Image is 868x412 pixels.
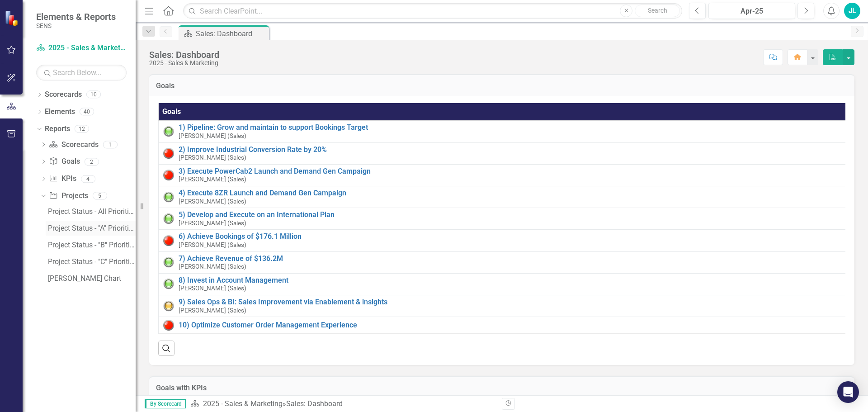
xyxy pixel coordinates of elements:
[159,317,847,334] td: Double-Click to Edit Right Click for Context Menu
[712,6,792,17] div: Apr-25
[159,142,847,164] td: Double-Click to Edit Right Click for Context Menu
[36,11,116,22] span: Elements & Reports
[145,399,186,408] span: By Scorecard
[46,204,136,219] a: Project Status - All Priorities
[635,5,680,17] button: Search
[179,307,246,314] small: [PERSON_NAME] (Sales)
[149,60,219,66] div: 2025 - Sales & Marketing
[163,257,174,268] img: Green: On Track
[156,384,848,392] h3: Goals with KPIs
[48,275,136,283] div: [PERSON_NAME] Chart
[156,82,848,90] h3: Goals
[80,108,94,116] div: 40
[163,320,174,331] img: Red: Critical Issues/Off-Track
[159,230,847,251] td: Double-Click to Edit Right Click for Context Menu
[163,170,174,180] img: Red: Critical Issues/Off-Track
[149,50,219,60] div: Sales: Dashboard
[36,65,127,81] input: Search Below...
[48,258,136,266] div: Project Status - "C" Priorities
[196,28,267,39] div: Sales: Dashboard
[708,3,795,19] button: Apr-25
[163,148,174,159] img: Red: Critical Issues/Off-Track
[159,295,847,317] td: Double-Click to Edit Right Click for Context Menu
[45,124,70,134] a: Reports
[648,7,667,14] span: Search
[203,399,283,408] a: 2025 - Sales & Marketing
[179,154,246,161] small: [PERSON_NAME] (Sales)
[179,298,842,306] a: 9) Sales Ops & BI: Sales Improvement via Enablement & insights
[49,156,80,167] a: Goals
[179,220,246,227] small: [PERSON_NAME] (Sales)
[179,263,246,270] small: [PERSON_NAME] (Sales)
[159,208,847,230] td: Double-Click to Edit Right Click for Context Menu
[5,10,20,26] img: ClearPoint Strategy
[159,186,847,208] td: Double-Click to Edit Right Click for Context Menu
[286,399,343,408] div: Sales: Dashboard
[163,213,174,224] img: Green: On Track
[46,271,136,286] a: [PERSON_NAME] Chart
[45,107,75,117] a: Elements
[183,3,682,19] input: Search ClearPoint...
[93,192,107,200] div: 5
[49,174,76,184] a: KPIs
[49,140,98,150] a: Scorecards
[48,224,136,232] div: Project Status - "A" Priorities - Excludes NPI
[103,141,118,148] div: 1
[46,221,136,236] a: Project Status - "A" Priorities - Excludes NPI
[179,198,246,205] small: [PERSON_NAME] (Sales)
[163,279,174,289] img: Green: On Track
[163,301,174,312] img: Yellow: At Risk/Needs Attention
[36,22,116,29] small: SENS
[86,91,101,99] div: 10
[179,211,842,219] a: 5) Develop and Execute on an International Plan
[179,255,842,263] a: 7) Achieve Revenue of $136.2M
[179,167,842,175] a: 3) Execute PowerCab2 Launch and Demand Gen Campaign
[179,133,246,139] small: [PERSON_NAME] (Sales)
[46,238,136,252] a: Project Status - "B" Priorities
[837,381,859,403] div: Open Intercom Messenger
[46,255,136,269] a: Project Status - "C" Priorities
[159,273,847,295] td: Double-Click to Edit Right Click for Context Menu
[48,241,136,249] div: Project Status - "B" Priorities
[163,235,174,246] img: Red: Critical Issues/Off-Track
[179,276,842,284] a: 8) Invest in Account Management
[179,123,842,132] a: 1) Pipeline: Grow and maintain to support Bookings Target
[49,191,88,201] a: Projects
[85,158,99,166] div: 2
[179,146,842,154] a: 2) Improve Industrial Conversion Rate by 20%
[45,90,82,100] a: Scorecards
[163,192,174,203] img: Green: On Track
[179,176,246,183] small: [PERSON_NAME] (Sales)
[159,251,847,273] td: Double-Click to Edit Right Click for Context Menu
[179,285,246,292] small: [PERSON_NAME] (Sales)
[48,208,136,216] div: Project Status - All Priorities
[159,121,847,142] td: Double-Click to Edit Right Click for Context Menu
[75,125,89,133] div: 12
[179,321,842,329] a: 10) Optimize Customer Order Management Experience
[36,43,127,53] a: 2025 - Sales & Marketing
[179,242,246,248] small: [PERSON_NAME] (Sales)
[844,3,860,19] button: JL
[179,189,842,197] a: 4) Execute 8ZR Launch and Demand Gen Campaign
[179,232,842,241] a: 6) Achieve Bookings of $176.1 Million
[81,175,95,183] div: 4
[159,164,847,186] td: Double-Click to Edit Right Click for Context Menu
[163,126,174,137] img: Green: On Track
[190,399,495,409] div: »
